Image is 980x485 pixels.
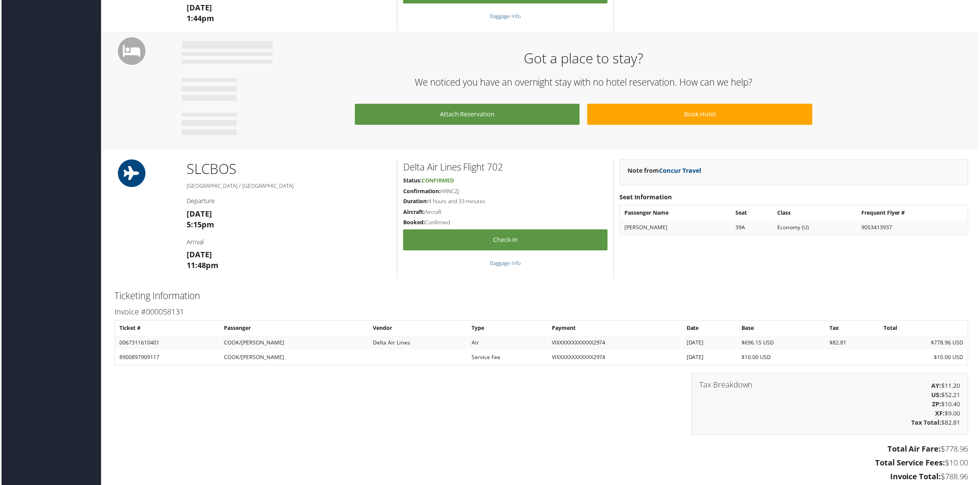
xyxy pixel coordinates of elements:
td: VIXXXXXXXXXXXX2974 [548,337,682,351]
td: 39A [733,221,774,235]
h5: HRNCZJ [403,188,608,195]
a: Attach Reservation [354,104,580,125]
a: Baggage Info [490,12,521,20]
th: Type [468,322,548,336]
th: Frequent Flyer # [859,207,968,220]
strong: 11:48pm [185,261,217,271]
strong: 5:15pm [185,220,213,230]
td: Delta Air Lines [369,337,467,351]
a: Check-in [403,230,608,251]
td: 9053413937 [859,221,968,235]
strong: Booked: [403,219,425,227]
th: Ticket # [114,322,219,336]
strong: XF: [937,410,946,419]
td: COOK/[PERSON_NAME] [219,351,368,365]
td: [DATE] [683,351,738,365]
td: COOK/[PERSON_NAME] [219,337,368,351]
strong: Duration: [403,198,428,205]
strong: Note from [628,167,702,175]
h5: Aircraft [403,209,608,217]
a: Book Hotel [588,104,813,125]
td: $10.00 USD [738,351,826,365]
strong: Confirmation: [403,188,440,195]
th: Base [738,322,826,336]
td: Economy (U) [774,221,858,235]
td: 8900897909117 [114,351,219,365]
td: 0067311610401 [114,337,219,351]
a: Baggage Info [490,260,521,267]
h5: Confirmed [403,219,608,227]
h3: Invoice #000058131 [113,307,970,318]
strong: ZP: [934,401,943,409]
th: Class [774,207,858,220]
strong: Invoice Total: [891,473,942,483]
h3: $788.96 [113,473,970,483]
h3: Tax Breakdown [700,382,753,390]
h4: Departure [185,197,391,206]
h4: Arrival [185,238,391,247]
strong: Total Air Fare: [889,445,942,455]
h3: $778.96 [113,445,970,456]
h2: Delta Air Lines Flight 702 [403,161,608,174]
h5: 4 hours and 33 minutes [403,198,608,206]
td: [DATE] [683,337,738,351]
h1: SLC BOS [185,160,391,179]
td: [PERSON_NAME] [621,221,732,235]
strong: AY: [933,382,943,391]
strong: 1:44pm [185,13,213,23]
td: VIXXXXXXXXXXXX2974 [548,351,682,365]
td: Service Fee [468,351,548,365]
strong: [DATE] [185,250,211,260]
td: $10.00 USD [881,351,968,365]
th: Payment [548,322,682,336]
td: $778.96 USD [881,337,968,351]
div: $11.20 $52.21 $10.40 $9.00 $82.81 [692,374,970,436]
th: Seat [733,207,774,220]
h2: Ticketing Information [113,290,970,303]
td: $82.81 [827,337,881,351]
td: Air [468,337,548,351]
td: $696.15 USD [738,337,826,351]
strong: Total Service Fees: [876,459,947,469]
h3: $10.00 [113,459,970,470]
strong: US: [933,392,943,400]
strong: [DATE] [185,209,211,220]
strong: Aircraft: [403,209,424,216]
th: Vendor [369,322,467,336]
strong: Seat Information [620,194,672,202]
th: Date [683,322,738,336]
span: Confirmed [421,177,454,184]
strong: Tax Total: [913,419,943,428]
th: Tax [827,322,881,336]
th: Passenger Name [621,207,732,220]
th: Total [881,322,968,336]
th: Passenger [219,322,368,336]
strong: [DATE] [185,2,211,13]
strong: Status: [403,177,421,184]
h5: [GEOGRAPHIC_DATA] / [GEOGRAPHIC_DATA] [185,182,391,190]
a: Concur Travel [659,167,702,175]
